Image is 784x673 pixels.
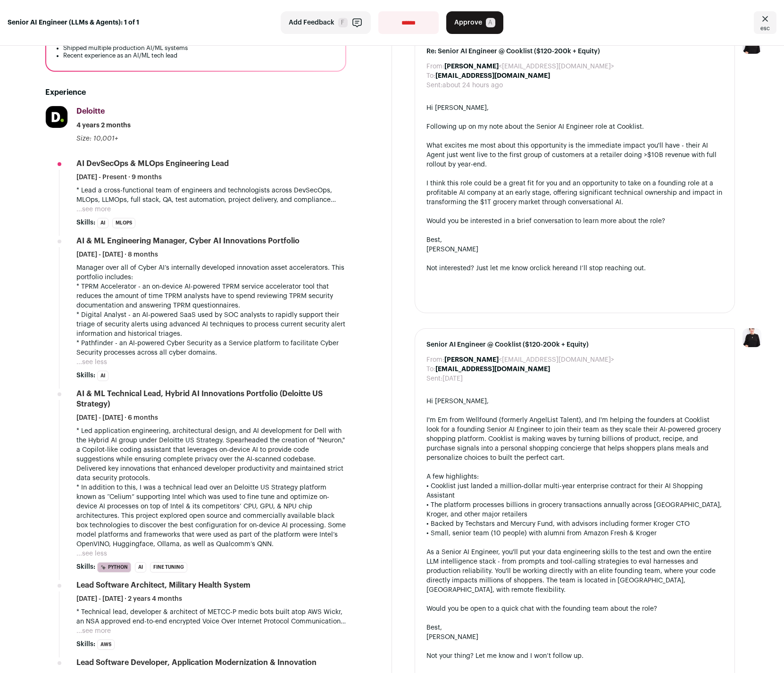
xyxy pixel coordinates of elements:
span: Senior AI Engineer @ Cooklist ($120-200k + Equity) [426,340,723,349]
span: Add Feedback [289,18,334,27]
div: • Backed by Techstars and Mercury Fund, with advisors including former Kroger CTO [426,519,723,529]
span: [DATE] - Present · 9 months [76,173,162,182]
h2: Experience [45,87,346,98]
div: Lead Software Architect, Military Health System [76,580,250,590]
p: * Pathfinder - an AI-powered Cyber Security as a Service platform to facilitate Cyber Security pr... [76,339,346,357]
div: I'm Em from Wellfound (formerly AngelList Talent), and I'm helping the founders at Cooklist look ... [426,415,723,463]
li: Python [97,562,131,573]
span: F [338,18,348,27]
span: Skills: [76,562,95,572]
button: ...see less [76,357,107,367]
img: 9240684-medium_jpg [742,328,761,347]
div: [PERSON_NAME] [426,632,723,642]
div: AI & ML Technical Lead, Hybrid AI Innovations Portfolio (Deloitte US Strategy) [76,389,346,409]
li: Shipped multiple production AI/ML systems [63,44,334,52]
div: Hi [PERSON_NAME], [426,397,723,406]
div: Following up on my note about the Senior AI Engineer role at Cooklist. [426,122,723,132]
div: Best, [426,623,723,632]
b: [PERSON_NAME] [444,63,499,70]
a: click here [536,265,566,272]
p: Manager over all of Cyber AI’s internally developed innovation asset accelerators. This portfolio... [76,263,346,282]
div: Hi [PERSON_NAME], [426,103,723,113]
button: Add Feedback F [281,11,371,34]
dd: [DATE] [442,374,463,383]
div: • The platform processes billions in grocery transactions annually across [GEOGRAPHIC_DATA], Krog... [426,500,723,519]
div: A few highlights: [426,472,723,482]
div: AI & ML Engineering Manager, Cyber AI Innovations Portfolio [76,236,300,246]
dt: To: [426,71,435,81]
b: [EMAIL_ADDRESS][DOMAIN_NAME] [435,366,550,373]
dt: Sent: [426,81,442,90]
span: esc [760,25,770,32]
span: [DATE] - [DATE] · 6 months [76,413,158,423]
div: What excites me most about this opportunity is the immediate impact you'll have - their AI Agent ... [426,141,723,169]
span: 4 years 2 months [76,121,131,130]
li: Fine Tuning [150,562,187,573]
div: AI DevSecOps & MLOps Engineering Lead [76,158,229,169]
p: * TPRM Accelerator - an on-device AI-powered TPRM service accelerator tool that reduces the amoun... [76,282,346,310]
div: Would you be interested in a brief conversation to learn more about the role? [426,216,723,226]
dd: <[EMAIL_ADDRESS][DOMAIN_NAME]> [444,355,614,365]
li: MLOps [112,218,135,228]
dd: <[EMAIL_ADDRESS][DOMAIN_NAME]> [444,62,614,71]
div: I think this role could be a great fit for you and an opportunity to take on a founding role at a... [426,179,723,207]
button: Approve A [446,11,503,34]
dt: To: [426,365,435,374]
span: Re: Senior AI Engineer @ Cooklist ($120-200k + Equity) [426,47,723,56]
span: A [486,18,495,27]
li: AI [97,218,108,228]
div: Not interested? Just let me know or and I’ll stop reaching out. [426,264,723,273]
div: Lead Software Developer, Application Modernization & Innovation [76,657,317,668]
li: AI [135,562,146,573]
span: Approve [454,18,482,27]
div: • Cooklist just landed a million-dollar multi-year enterprise contract for their AI Shopping Assi... [426,482,723,500]
span: • Small, senior team (10 people) with alumni from Amazon Fresh & Kroger [426,530,657,537]
span: Deloitte [76,108,105,115]
li: Recent experience as an AI/ML tech lead [63,52,334,59]
b: [PERSON_NAME] [444,357,499,363]
div: As a Senior AI Engineer, you'll put your data engineering skills to the test and own the entire L... [426,548,723,595]
dt: From: [426,355,444,365]
div: Best, [426,235,723,245]
dt: From: [426,62,444,71]
p: * Digital Analyst - an AI-powered SaaS used by SOC analysts to rapidly support their triage of se... [76,310,346,339]
button: ...see more [76,626,111,636]
b: [EMAIL_ADDRESS][DOMAIN_NAME] [435,73,550,79]
span: Skills: [76,218,95,227]
span: Skills: [76,371,95,380]
img: 27fa184003d0165a042a886a338693534b4a76d88fb59c111033c4f049219455.jpg [46,106,67,128]
dd: about 24 hours ago [442,81,503,90]
span: [DATE] - [DATE] · 8 months [76,250,158,259]
button: ...see more [76,205,111,214]
button: ...see less [76,549,107,558]
p: * Lead a cross-functional team of engineers and technologists across DevSecOps, MLOps, LLMOps, fu... [76,186,346,205]
div: Would you be open to a quick chat with the founding team about the role? [426,604,723,614]
span: [DATE] - [DATE] · 2 years 4 months [76,594,182,604]
li: AI [97,371,108,381]
span: Skills: [76,640,95,649]
strong: Senior AI Engineer (LLMs & Agents): 1 of 1 [8,18,139,27]
div: Not your thing? Let me know and I won’t follow up. [426,651,723,661]
a: Close [754,11,776,34]
p: * In addition to this, I was a technical lead over an Deloitte US Strategy platform known as “Cel... [76,483,346,549]
li: AWS [97,640,115,650]
div: [PERSON_NAME] [426,245,723,254]
span: Size: 10,001+ [76,135,118,142]
dt: Sent: [426,374,442,383]
p: * Led application engineering, architectural design, and AI development for Dell with the Hybrid ... [76,426,346,483]
p: * Technical lead, developer & architect of METCC-P medic bots built atop AWS Wickr, an NSA approv... [76,607,346,626]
